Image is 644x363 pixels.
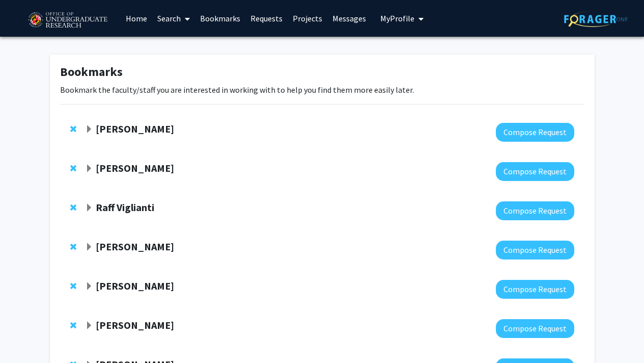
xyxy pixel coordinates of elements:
[121,1,152,36] a: Home
[496,201,574,220] button: Compose Request to Raff Viglianti
[152,1,195,36] a: Search
[327,1,371,36] a: Messages
[288,1,327,36] a: Projects
[60,65,584,80] h1: Bookmarks
[96,319,174,331] strong: [PERSON_NAME]
[85,282,93,291] span: Expand Daniel Serrano Bookmark
[96,201,154,214] strong: Raff Viglianti
[85,165,93,173] span: Expand Leah Dodson Bookmark
[96,279,174,292] strong: [PERSON_NAME]
[96,240,174,253] strong: [PERSON_NAME]
[496,123,574,142] button: Compose Request to Peter Murrell
[24,8,110,33] img: University of Maryland Logo
[70,243,76,251] span: Remove Dong Liang from bookmarks
[85,322,93,330] span: Expand Wolfgang Losert Bookmark
[70,125,76,133] span: Remove Peter Murrell from bookmarks
[564,11,628,27] img: ForagerOne Logo
[195,1,245,36] a: Bookmarks
[96,122,174,135] strong: [PERSON_NAME]
[70,164,76,172] span: Remove Leah Dodson from bookmarks
[496,162,574,181] button: Compose Request to Leah Dodson
[70,203,76,212] span: Remove Raff Viglianti from bookmarks
[70,282,76,290] span: Remove Daniel Serrano from bookmarks
[96,162,174,174] strong: [PERSON_NAME]
[85,204,93,212] span: Expand Raff Viglianti Bookmark
[496,241,574,260] button: Compose Request to Dong Liang
[85,125,93,134] span: Expand Peter Murrell Bookmark
[245,1,288,36] a: Requests
[496,319,574,338] button: Compose Request to Wolfgang Losert
[60,84,584,96] p: Bookmark the faculty/staff you are interested in working with to help you find them more easily l...
[380,13,414,23] span: My Profile
[496,280,574,299] button: Compose Request to Daniel Serrano
[85,243,93,251] span: Expand Dong Liang Bookmark
[70,321,76,329] span: Remove Wolfgang Losert from bookmarks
